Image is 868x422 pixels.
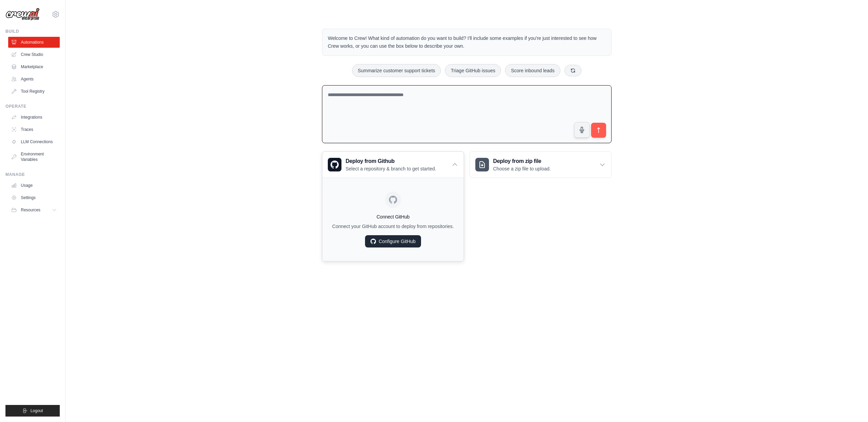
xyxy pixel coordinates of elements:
[8,192,60,203] a: Settings
[328,223,458,230] p: Connect your GitHub account to deploy from repositories.
[21,207,40,213] span: Resources
[8,49,60,60] a: Crew Studio
[834,389,868,422] iframe: Chat Widget
[8,74,60,85] a: Agents
[346,165,436,172] p: Select a repository & branch to get started.
[5,29,60,34] div: Build
[352,64,441,77] button: Summarize customer support tickets
[8,112,60,123] a: Integrations
[8,180,60,191] a: Usage
[8,61,60,72] a: Marketplace
[8,124,60,135] a: Traces
[5,172,60,177] div: Manage
[8,136,60,147] a: LLM Connections
[328,34,606,50] p: Welcome to Crew! What kind of automation do you want to build? I'll include some examples if you'...
[8,205,60,215] button: Resources
[328,213,458,220] h4: Connect GitHub
[5,8,40,21] img: Logo
[445,64,501,77] button: Triage GitHub issues
[493,165,551,172] p: Choose a zip file to upload.
[8,37,60,48] a: Automations
[5,104,60,109] div: Operate
[5,405,60,417] button: Logout
[8,149,60,165] a: Environment Variables
[8,86,60,97] a: Tool Registry
[346,157,436,165] h3: Deploy from Github
[30,408,43,413] span: Logout
[365,235,421,247] a: Configure GitHub
[505,64,560,77] button: Score inbound leads
[493,157,551,165] h3: Deploy from zip file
